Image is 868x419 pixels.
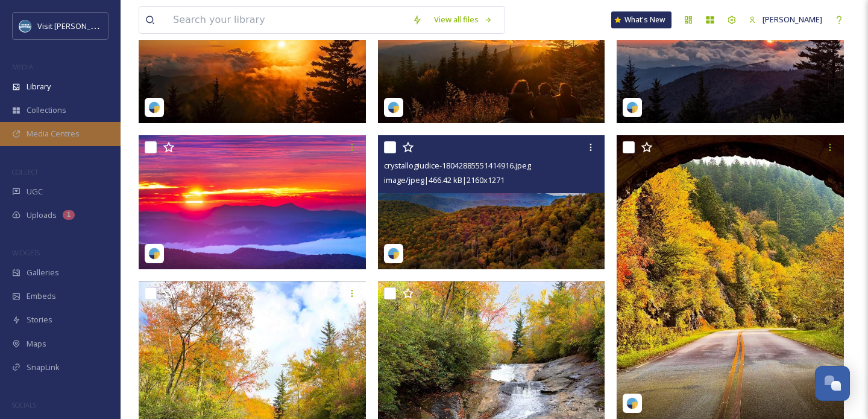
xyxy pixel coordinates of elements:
img: crystallogiudice-18042885551414916.jpeg [378,135,605,269]
img: snapsea-logo.png [388,248,400,260]
span: MEDIA [12,62,33,71]
a: View all files [428,8,498,31]
span: Collections [27,104,66,116]
span: Maps [27,338,46,350]
img: markpacetti-17911151115218456.jpeg [617,135,844,419]
span: WIDGETS [12,248,40,257]
span: Galleries [27,267,59,278]
a: What's New [611,11,671,28]
span: Media Centres [27,128,80,139]
span: Visit [PERSON_NAME] [37,20,114,31]
span: UGC [27,186,43,197]
span: Stories [27,314,52,325]
span: [PERSON_NAME] [763,14,822,25]
span: Embeds [27,290,56,302]
img: snapsea-logo.png [626,397,638,409]
span: Library [27,81,51,92]
img: snapsea-logo.png [148,248,160,260]
img: snapsea-logo.png [626,101,638,114]
span: SnapLink [27,362,60,373]
span: COLLECT [12,167,38,176]
span: SOCIALS [12,400,36,409]
img: snapsea-logo.png [388,101,400,114]
span: image/jpeg | 466.42 kB | 2160 x 1271 [384,174,505,185]
input: Search your library [167,7,406,33]
button: Open Chat [815,366,850,401]
img: images.png [19,20,31,32]
div: 1 [63,210,75,220]
span: Uploads [27,210,57,221]
span: crystallogiudice-18042885551414916.jpeg [384,160,531,171]
img: crystallogiudice-18059115152152186.jpeg [139,135,366,269]
a: [PERSON_NAME] [743,8,828,31]
img: snapsea-logo.png [148,101,160,114]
